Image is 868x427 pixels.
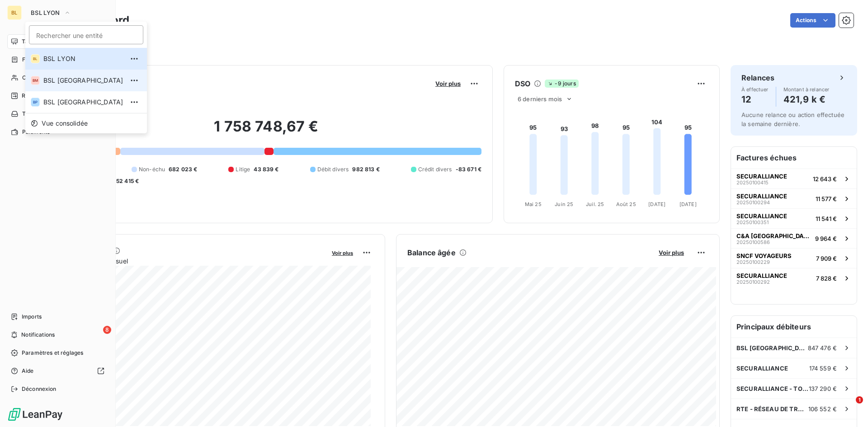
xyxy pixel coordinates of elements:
span: -83 671 € [456,165,481,174]
span: 11 577 € [816,195,837,202]
span: Non-échu [139,165,165,174]
tspan: Août 25 [616,201,636,207]
iframe: Intercom live chat [837,396,859,418]
span: BSL LYON [31,9,60,16]
span: Vue consolidée [42,119,88,128]
button: Voir plus [433,80,463,88]
div: BL [31,54,40,63]
span: 7 828 € [816,275,837,282]
span: SECURALLIANCE [736,212,787,220]
span: 20250100229 [736,259,770,265]
button: SECURALLIANCE2025010035111 541 € [731,208,857,228]
span: 6 derniers mois [518,95,562,103]
span: 174 559 € [809,365,837,372]
span: Débit divers [317,165,349,174]
span: Déconnexion [22,385,57,393]
span: Crédit divers [418,165,452,174]
span: 982 813 € [352,165,379,174]
span: -9 jours [545,80,578,88]
button: Actions [790,13,835,28]
span: C&A [GEOGRAPHIC_DATA] [736,232,811,239]
span: SECURALLIANCE [736,365,788,372]
span: 137 290 € [809,385,837,392]
span: Tâches [22,110,41,118]
img: Logo LeanPay [7,407,63,422]
span: 106 552 € [808,405,837,413]
span: Factures [22,56,45,64]
tspan: [DATE] [648,201,665,207]
button: SECURALLIANCE202501002927 828 € [731,268,857,288]
span: Paiements [22,128,50,136]
button: SNCF VOYAGEURS202501002297 909 € [731,248,857,268]
h6: Principaux débiteurs [731,316,857,338]
span: 20250100351 [736,220,769,225]
span: Imports [22,313,42,321]
span: 20250100586 [736,239,770,245]
span: SECURALLIANCE [736,272,787,279]
span: À effectuer [741,87,769,92]
span: 9 964 € [815,235,837,242]
div: BL [7,5,22,20]
span: BSL [GEOGRAPHIC_DATA] [43,76,123,85]
tspan: Juil. 25 [586,201,604,207]
h6: Balance âgée [407,247,456,258]
h6: Relances [741,72,774,83]
div: BM [31,76,40,85]
tspan: [DATE] [679,201,697,207]
button: Voir plus [329,249,356,257]
span: 20250100415 [736,180,769,185]
h4: 421,9 k € [783,92,830,107]
span: SECURALLIANCE [736,192,787,200]
span: SNCF VOYAGEURS [736,252,792,259]
span: 20250100294 [736,200,770,205]
span: -52 415 € [113,177,139,185]
tspan: Juin 25 [555,201,573,207]
h6: DSO [515,78,530,89]
button: Voir plus [656,249,687,257]
button: SECURALLIANCE2025010041512 643 € [731,169,857,188]
span: 11 541 € [816,215,837,222]
span: Relances [22,92,46,100]
span: Clients [22,74,40,82]
h6: Factures échues [731,147,857,169]
span: RTE - RÉSEAU DE TRANSPORT D’ÉLECTRICITÉ [736,405,808,413]
span: BSL [GEOGRAPHIC_DATA] [43,98,123,107]
span: Tableau de bord [22,38,64,46]
span: 43 839 € [254,165,278,174]
button: SECURALLIANCE2025010029411 577 € [731,188,857,208]
span: Voir plus [332,250,353,256]
span: 682 023 € [169,165,197,174]
button: C&A [GEOGRAPHIC_DATA]202501005869 964 € [731,228,857,248]
h4: 12 [741,92,769,107]
span: BSL LYON [43,54,123,63]
span: SECURALLIANCE [736,173,787,180]
span: SECURALLIANCE - TOTAL [736,385,809,392]
span: 20250100292 [736,279,770,285]
span: Montant à relancer [783,87,830,92]
span: 847 476 € [808,344,837,352]
span: Chiffre d'affaires mensuel [51,256,325,266]
div: BP [31,98,40,107]
span: Voir plus [659,249,684,256]
a: Aide [7,364,108,378]
span: 12 643 € [813,175,837,183]
input: placeholder [29,25,143,44]
h2: 1 758 748,67 € [51,117,481,145]
tspan: Mai 25 [525,201,542,207]
span: 1 [856,396,863,404]
span: Paramètres et réglages [22,349,83,357]
span: Aucune relance ou action effectuée la semaine dernière. [741,111,844,127]
span: 7 909 € [816,255,837,262]
span: Litige [236,165,250,174]
span: BSL [GEOGRAPHIC_DATA] [736,344,808,352]
span: Aide [22,367,34,375]
span: Voir plus [435,80,461,87]
span: Notifications [21,331,55,339]
span: 8 [103,326,111,334]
